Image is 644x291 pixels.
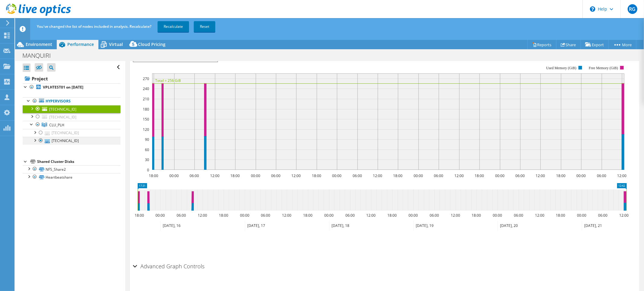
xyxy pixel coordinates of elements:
text: 06:00 [430,213,439,218]
text: 18:00 [556,213,565,218]
span: [TECHNICAL_ID] [49,107,76,112]
text: 12:00 [617,173,626,178]
text: 06:00 [345,213,355,218]
span: Environment [26,41,52,47]
text: 06:00 [271,173,280,178]
text: 18:00 [303,213,312,218]
a: Heartbeatshare [23,173,120,181]
text: 00:00 [495,173,505,178]
a: Recalculate [158,21,189,32]
text: 18:00 [219,213,228,218]
text: 120 [143,127,149,132]
text: 12:00 [454,173,464,178]
text: 18:00 [393,173,402,178]
a: Reports [527,40,556,49]
text: 00:00 [577,213,586,218]
text: 150 [143,117,149,122]
span: You've changed the list of nodes included in analysis. Recalculate? [37,24,151,29]
text: 00:00 [324,213,334,218]
text: 18:00 [230,173,240,178]
h2: Advanced Graph Controls [133,260,205,272]
text: 60 [145,147,149,152]
a: [TECHNICAL_ID] [23,129,120,137]
svg: \n [590,6,595,12]
text: 0 [147,167,149,173]
a: More [608,40,636,49]
text: 06:00 [597,173,606,178]
a: VPLHTEST01 on [DATE] [23,83,120,91]
span: Virtual [109,41,123,47]
text: 18:00 [149,173,158,178]
text: Total = 256 GiB [155,78,181,83]
a: Hypervisors [23,97,120,105]
text: 18:00 [472,213,481,218]
text: 12:00 [619,213,629,218]
text: 06:00 [598,213,607,218]
a: [TECHNICAL_ID] [23,105,120,113]
text: 12:00 [451,213,460,218]
a: Share [556,40,581,49]
text: 210 [143,96,149,102]
text: 06:00 [515,173,525,178]
span: [TECHNICAL_ID] [49,115,76,120]
b: VPLHTEST01 on [DATE] [43,85,83,90]
a: Reset [194,21,215,32]
text: 18:00 [556,173,566,178]
text: 18:00 [135,213,144,218]
span: Performance [67,41,94,47]
text: 06:00 [353,173,362,178]
text: 12:00 [535,213,544,218]
text: 00:00 [251,173,260,178]
text: 18:00 [387,213,397,218]
text: 00:00 [414,173,423,178]
text: 270 [143,76,149,81]
text: 90 [145,137,149,142]
text: 12:00 [210,173,219,178]
text: 00:00 [576,173,586,178]
text: 00:00 [155,213,165,218]
span: CLU_PLH [49,122,64,128]
text: 18:00 [312,173,321,178]
text: 00:00 [332,173,341,178]
text: 12:00 [198,213,207,218]
text: 06:00 [261,213,270,218]
a: Project [23,74,120,83]
text: 00:00 [169,173,179,178]
a: Export [581,40,609,49]
text: 00:00 [493,213,502,218]
text: 12:00 [373,173,382,178]
text: 12:00 [291,173,301,178]
div: Shared Cluster Disks [37,158,120,165]
text: 06:00 [190,173,199,178]
text: 00:00 [240,213,249,218]
text: 180 [143,107,149,112]
a: NFS_Share2 [23,165,120,173]
text: Used Memory (GiB) [546,66,576,70]
span: Cloud Pricing [138,41,165,47]
a: CLU_PLH [23,121,120,129]
a: [TECHNICAL_ID] [23,137,120,145]
text: 18:00 [475,173,484,178]
text: Free Memory (GiB) [589,66,618,70]
text: 06:00 [434,173,443,178]
span: RG [628,4,637,14]
a: [TECHNICAL_ID] [23,113,120,121]
h1: MANQUIRI [20,52,60,59]
text: 00:00 [409,213,418,218]
text: 30 [145,157,149,162]
text: 12:00 [366,213,376,218]
text: 06:00 [514,213,523,218]
text: 12:00 [536,173,545,178]
text: 240 [143,86,149,91]
text: 12:00 [282,213,291,218]
text: 06:00 [177,213,186,218]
